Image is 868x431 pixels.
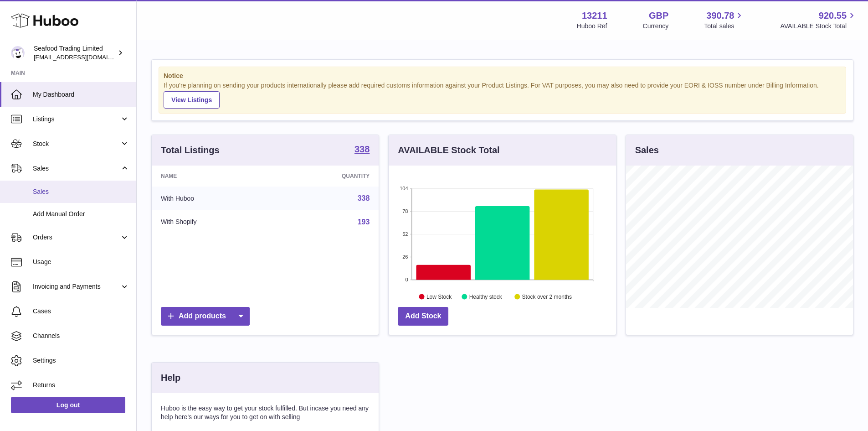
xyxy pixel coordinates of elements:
p: Huboo is the easy way to get your stock fulfilled. But incase you need any help here's our ways f... [161,404,370,421]
th: Quantity [274,166,379,187]
a: Add Stock [398,307,448,326]
span: Orders [33,233,120,242]
text: Healthy stock [469,293,503,300]
span: Usage [33,258,129,266]
div: Huboo Ref [577,22,607,31]
td: With Huboo [152,187,274,210]
span: AVAILABLE Stock Total [780,22,857,31]
a: 390.78 Total sales [704,10,745,31]
span: Sales [33,187,129,196]
strong: 338 [354,145,370,154]
span: Sales [33,164,120,173]
strong: GBP [649,10,668,22]
a: 338 [354,145,370,156]
h3: Total Listings [161,144,220,156]
h3: Sales [635,144,659,156]
text: Stock over 2 months [522,293,572,300]
span: Listings [33,115,120,124]
span: 390.78 [706,10,734,22]
div: Currency [643,22,669,31]
span: 920.55 [819,10,847,22]
span: [EMAIL_ADDRESS][DOMAIN_NAME] [34,53,134,61]
div: If you're planning on sending your products internationally please add required customs informati... [164,81,841,109]
strong: Notice [164,72,841,80]
th: Name [152,166,274,187]
a: View Listings [164,91,220,109]
span: Add Manual Order [33,210,129,218]
span: Total sales [704,22,745,31]
span: Invoicing and Payments [33,282,120,291]
span: Cases [33,307,129,316]
text: 26 [403,254,408,260]
a: Log out [11,397,125,413]
td: With Shopify [152,210,274,234]
div: Seafood Trading Limited [34,44,116,62]
span: Returns [33,381,129,389]
text: 52 [403,231,408,237]
a: 920.55 AVAILABLE Stock Total [780,10,857,31]
text: Low Stock [426,293,452,300]
span: Settings [33,356,129,365]
text: 0 [406,277,408,282]
h3: Help [161,372,180,384]
a: Add products [161,307,250,326]
span: My Dashboard [33,90,129,99]
a: 193 [358,218,370,226]
a: 338 [358,194,370,202]
h3: AVAILABLE Stock Total [398,144,499,156]
img: internalAdmin-13211@internal.huboo.com [11,46,25,60]
text: 78 [403,208,408,214]
span: Stock [33,140,120,148]
text: 104 [400,186,408,191]
span: Channels [33,332,129,340]
strong: 13211 [582,10,607,22]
